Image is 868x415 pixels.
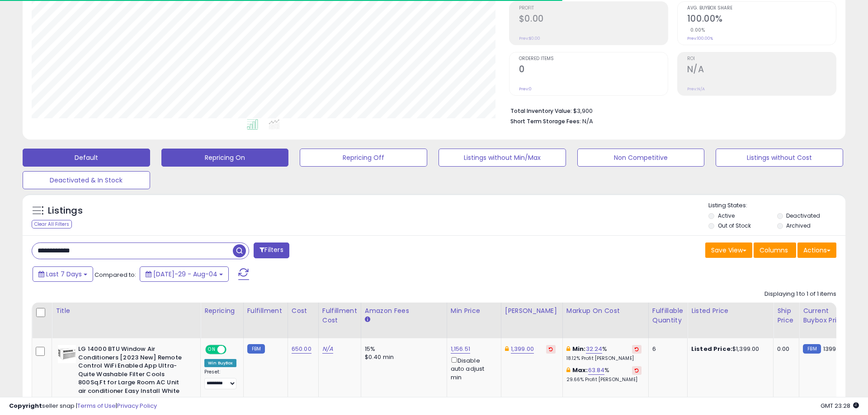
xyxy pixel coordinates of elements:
[254,242,289,258] button: Filters
[77,401,116,410] a: Terms of Use
[9,401,42,410] strong: Copyright
[292,345,311,354] a: 650.00
[519,36,540,41] small: Prev: $0.00
[716,149,843,167] button: Listings without Cost
[691,345,732,353] b: Listed Price:
[58,345,76,363] img: 41zxbjfAMTL._SL40_.jpg
[577,149,705,167] button: Non Competitive
[511,345,534,354] a: 1,399.00
[23,149,150,167] button: Default
[786,212,820,219] label: Deactivated
[519,64,668,76] h2: 0
[204,369,236,389] div: Preset:
[78,345,188,406] b: LG 14000 BTU Window Air Conditioners [2023 New] Remote Control WiFi Enabled App Ultra-Quite Washa...
[687,6,836,11] span: Avg. Buybox Share
[687,36,713,41] small: Prev: 100.00%
[803,306,849,325] div: Current Buybox Price
[451,345,470,354] a: 1,156.51
[439,149,566,167] button: Listings without Min/Max
[23,171,150,189] button: Deactivated & In Stock
[687,56,836,61] span: ROI
[247,344,265,354] small: FBM
[718,212,735,219] label: Active
[803,344,821,354] small: FBM
[519,6,668,11] span: Profit
[32,220,72,228] div: Clear All Filters
[365,316,370,324] small: Amazon Fees.
[161,149,289,167] button: Repricing On
[204,359,236,367] div: Win BuyBox
[247,306,284,316] div: Fulfillment
[33,266,93,282] button: Last 7 Days
[510,117,581,125] b: Short Term Storage Fees:
[687,86,705,92] small: Prev: N/A
[582,117,593,126] span: N/A
[708,201,845,210] p: Listing States:
[777,345,792,353] div: 0.00
[566,345,642,362] div: %
[566,366,642,383] div: %
[687,64,836,76] h2: N/A
[519,14,668,26] h2: $0.00
[566,377,642,383] p: 29.66% Profit [PERSON_NAME]
[505,306,559,316] div: [PERSON_NAME]
[687,27,705,33] small: 0.00%
[705,242,752,258] button: Save View
[9,402,157,410] div: seller snap | |
[588,366,605,375] a: 63.84
[652,306,684,325] div: Fulfillable Quantity
[764,290,836,298] div: Displaying 1 to 1 of 1 items
[204,306,240,316] div: Repricing
[322,345,333,354] a: N/A
[759,246,788,255] span: Columns
[225,346,240,354] span: OFF
[691,306,769,316] div: Listed Price
[322,306,357,325] div: Fulfillment Cost
[46,270,82,279] span: Last 7 Days
[300,149,427,167] button: Repricing Off
[821,401,859,410] span: 2025-08-12 23:28 GMT
[451,355,494,382] div: Disable auto adjust min
[365,345,440,353] div: 15%
[566,306,645,316] div: Markup on Cost
[823,345,836,353] span: 1399
[691,345,766,353] div: $1,399.00
[797,242,836,258] button: Actions
[117,401,157,410] a: Privacy Policy
[754,242,796,258] button: Columns
[687,14,836,26] h2: 100.00%
[519,86,532,92] small: Prev: 0
[566,355,642,362] p: 18.12% Profit [PERSON_NAME]
[206,346,217,354] span: ON
[365,353,440,361] div: $0.40 min
[572,366,588,374] b: Max:
[519,56,668,61] span: Ordered Items
[586,345,603,354] a: 32.24
[365,306,443,316] div: Amazon Fees
[652,345,680,353] div: 6
[451,306,497,316] div: Min Price
[56,306,197,316] div: Title
[510,107,572,115] b: Total Inventory Value:
[48,205,83,217] h5: Listings
[94,270,136,279] span: Compared to:
[292,306,315,316] div: Cost
[777,306,795,325] div: Ship Price
[572,345,586,353] b: Min:
[510,105,830,116] li: $3,900
[140,266,229,282] button: [DATE]-29 - Aug-04
[153,270,217,279] span: [DATE]-29 - Aug-04
[786,222,811,229] label: Archived
[718,222,751,229] label: Out of Stock
[562,303,648,338] th: The percentage added to the cost of goods (COGS) that forms the calculator for Min & Max prices.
